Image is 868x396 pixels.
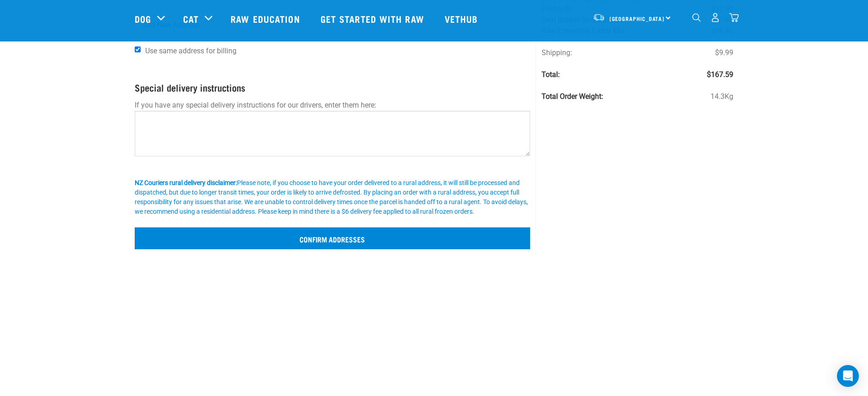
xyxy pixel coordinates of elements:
span: Shipping: [542,48,572,57]
a: Raw Education [221,0,311,37]
img: user.png [710,13,720,22]
a: Dog [135,12,151,26]
a: Cat [183,12,199,26]
b: NZ Couriers rural delivery disclaimer: [135,179,237,186]
span: $167.59 [707,69,733,80]
a: Get started with Raw [311,0,436,37]
a: Vethub [436,0,489,37]
strong: Total: [542,70,560,79]
span: [GEOGRAPHIC_DATA] [610,17,665,20]
div: Please note, if you choose to have your order delivered to a rural address, it will still be proc... [135,178,531,216]
input: Use same address for billing [135,46,141,52]
h4: Special delivery instructions [135,82,531,93]
input: Confirm addresses [135,227,531,249]
strong: Total Order Weight: [542,92,603,101]
img: home-icon-1@2x.png [692,13,701,22]
img: van-moving.png [593,13,605,21]
div: Open Intercom Messenger [837,365,859,387]
img: home-icon@2x.png [729,13,739,22]
span: $9.99 [715,47,733,58]
span: 14.3Kg [710,91,733,102]
span: Use same address for billing [145,46,237,55]
p: If you have any special delivery instructions for our drivers, enter them here: [135,100,531,111]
